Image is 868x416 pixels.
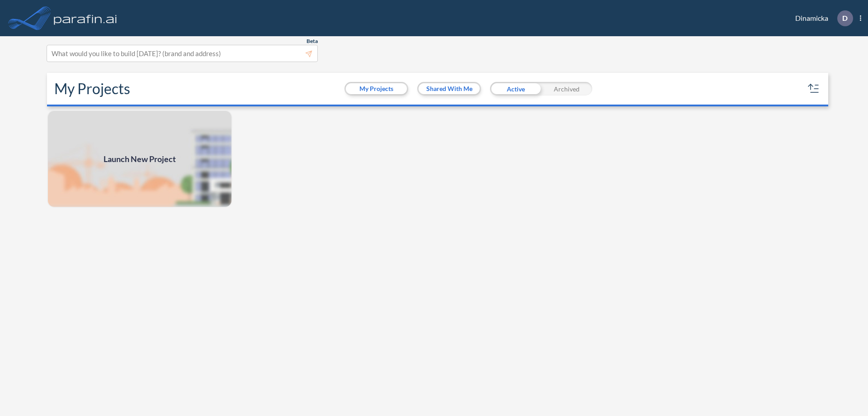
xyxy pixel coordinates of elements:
[490,82,541,96] div: Active
[807,81,821,96] button: sort
[104,153,176,165] span: Launch New Project
[782,10,861,26] div: Dinamicka
[52,9,119,27] img: logo
[47,110,232,208] a: Launch New Project
[346,83,407,94] button: My Projects
[842,14,848,22] p: D
[541,82,592,96] div: Archived
[54,80,130,97] h2: My Projects
[419,83,480,94] button: Shared With Me
[47,110,232,208] img: add
[307,38,318,45] span: Beta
